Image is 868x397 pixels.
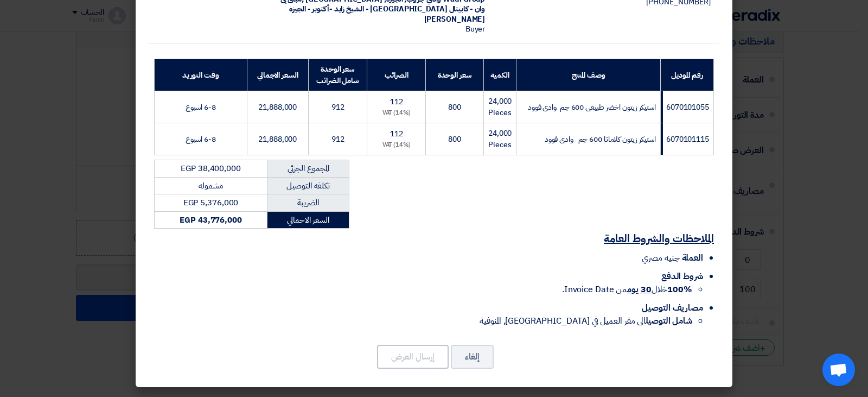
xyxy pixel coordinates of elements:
[448,134,461,145] span: 800
[258,102,297,113] span: 21,888,000
[186,102,216,113] span: 6-8 اسبوع
[483,59,516,91] th: الكمية
[309,59,367,91] th: سعر الوحدة شامل الضرائب
[528,102,656,113] span: استيكر زيتون اخضر طبيعى 600 جم وادى فوود
[154,314,692,327] li: الى مقر العميل في [GEOGRAPHIC_DATA], المنوفية
[390,96,403,108] span: 112
[390,128,403,140] span: 112
[426,59,484,91] th: سعر الوحدة
[377,345,449,369] button: إرسال العرض
[183,197,239,209] span: EGP 5,376,000
[545,134,656,145] span: استيكر زيتون كلاماتا 600 جم وادى فوود
[331,134,344,145] span: 912
[660,91,713,123] td: 6070101055
[667,283,692,296] strong: 100%
[267,194,349,212] td: الضريبة
[372,141,421,150] div: (14%) VAT
[646,314,692,327] strong: شامل التوصيل
[661,270,703,283] span: شروط الدفع
[627,283,651,296] u: 30 يوم
[642,301,703,314] span: مصاريف التوصيل
[331,102,344,113] span: 912
[180,214,242,226] strong: EGP 43,776,000
[822,354,855,386] div: Open chat
[155,59,247,91] th: وقت التوريد
[488,128,512,150] span: 24,000 Pieces
[448,102,461,113] span: 800
[604,230,714,247] u: الملاحظات والشروط العامة
[155,160,267,178] td: EGP 38,400,000
[682,251,703,264] span: العملة
[186,134,216,145] span: 6-8 اسبوع
[488,96,512,118] span: 24,000 Pieces
[267,177,349,194] td: تكلفه التوصيل
[660,123,713,155] td: 6070101115
[562,283,692,296] span: خلال من Invoice Date.
[424,14,486,25] span: [PERSON_NAME]
[267,160,349,178] td: المجموع الجزئي
[267,211,349,229] td: السعر الاجمالي
[372,109,421,118] div: (14%) VAT
[199,180,222,192] span: مشموله
[367,59,426,91] th: الضرائب
[465,23,486,35] span: Buyer
[451,345,494,369] button: إلغاء
[660,59,713,91] th: رقم الموديل
[642,251,679,264] span: جنيه مصري
[247,59,309,91] th: السعر الاجمالي
[258,134,297,145] span: 21,888,000
[516,59,661,91] th: وصف المنتج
